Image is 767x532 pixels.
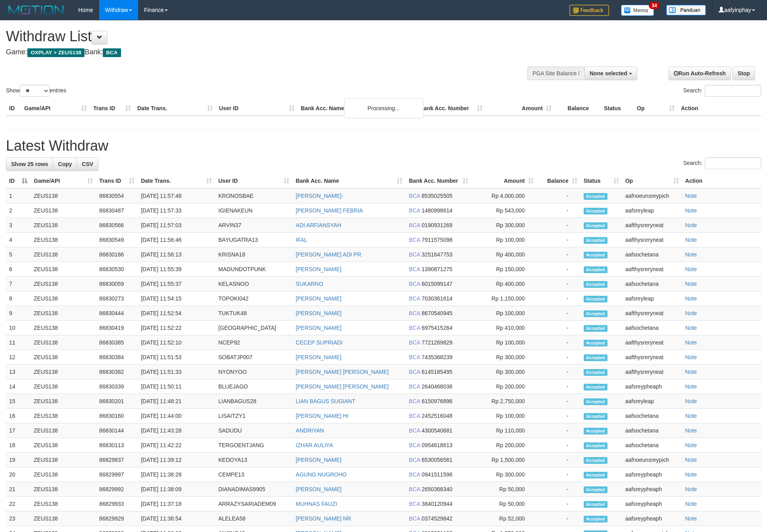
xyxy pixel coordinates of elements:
[31,277,96,291] td: ZEUS138
[215,394,292,409] td: LIANBAGUS28
[138,379,215,394] td: [DATE] 11:50:11
[537,203,581,218] td: -
[296,237,307,243] a: IFAL
[409,310,420,316] span: BCA
[31,394,96,409] td: ZEUS138
[6,379,31,394] td: 14
[138,365,215,379] td: [DATE] 11:51:33
[215,409,292,423] td: LISAITZY1
[622,233,682,247] td: aafthysreryneat
[296,501,337,507] a: MUHNAS FAUZI
[96,394,138,409] td: 86830201
[215,423,292,438] td: SADUDU
[138,453,215,467] td: [DATE] 11:39:12
[682,174,761,188] th: Action
[215,262,292,277] td: MADUNDOTPUNK
[409,369,420,375] span: BCA
[537,379,581,394] td: -
[584,398,607,405] span: Accepted
[705,85,761,97] input: Search:
[296,471,346,478] a: AGUNG NUGROHO
[622,350,682,365] td: aafthysreryneat
[292,174,406,188] th: Bank Acc. Name: activate to sort column ascending
[666,5,706,15] img: panduan.png
[96,174,138,188] th: Trans ID: activate to sort column ascending
[215,306,292,321] td: TUKTUK48
[683,85,761,97] label: Search:
[622,365,682,379] td: aafthysreryneat
[296,515,351,522] a: [PERSON_NAME] NR
[581,174,622,188] th: Status: activate to sort column ascending
[31,409,96,423] td: ZEUS138
[421,251,452,258] span: Copy 3251647753 to clipboard
[622,394,682,409] td: aafsreyleap
[584,369,607,376] span: Accepted
[96,409,138,423] td: 86830160
[471,306,537,321] td: Rp 100,000
[296,222,341,228] a: ADI ARFIANSYAH
[138,277,215,291] td: [DATE] 11:55:37
[58,161,72,167] span: Copy
[296,207,363,214] a: [PERSON_NAME] FEBRIA
[31,218,96,233] td: ZEUS138
[685,222,697,228] a: Note
[584,67,637,80] button: None selected
[584,266,607,273] span: Accepted
[421,339,452,346] span: Copy 7721269829 to clipboard
[471,174,537,188] th: Amount: activate to sort column ascending
[537,291,581,306] td: -
[537,423,581,438] td: -
[622,203,682,218] td: aafsreyleap
[216,101,298,116] th: User ID
[417,101,486,116] th: Bank Acc. Number
[685,295,697,302] a: Note
[705,157,761,169] input: Search:
[6,335,31,350] td: 11
[20,85,50,97] select: Showentries
[685,515,697,522] a: Note
[138,262,215,277] td: [DATE] 11:55:39
[31,174,96,188] th: Game/API: activate to sort column ascending
[344,98,423,118] div: Processing...
[732,67,755,80] a: Stop
[138,321,215,335] td: [DATE] 11:52:22
[622,379,682,394] td: aafsreypheaph
[685,281,697,287] a: Note
[138,306,215,321] td: [DATE] 11:52:54
[11,161,48,167] span: Show 25 rows
[685,486,697,492] a: Note
[6,423,31,438] td: 17
[471,218,537,233] td: Rp 300,000
[409,266,420,272] span: BCA
[421,193,452,199] span: Copy 8535025505 to clipboard
[584,222,607,229] span: Accepted
[471,409,537,423] td: Rp 100,000
[685,354,697,360] a: Note
[409,339,420,346] span: BCA
[215,365,292,379] td: NYONYOO
[421,442,452,448] span: Copy 0954618613 to clipboard
[584,237,607,244] span: Accepted
[296,193,343,199] a: [PERSON_NAME]-
[31,335,96,350] td: ZEUS138
[215,174,292,188] th: User ID: activate to sort column ascending
[678,101,761,116] th: Action
[215,188,292,203] td: KRONOSBAE
[96,321,138,335] td: 86830419
[584,296,607,302] span: Accepted
[584,413,607,420] span: Accepted
[685,237,697,243] a: Note
[215,438,292,453] td: TERGOENTJANG
[634,101,678,116] th: Op
[471,335,537,350] td: Rp 100,000
[31,453,96,467] td: ZEUS138
[6,394,31,409] td: 15
[215,233,292,247] td: BAYUGATRA13
[296,486,341,492] a: [PERSON_NAME]
[421,383,452,390] span: Copy 2640468036 to clipboard
[138,438,215,453] td: [DATE] 11:42:22
[409,413,420,419] span: BCA
[6,203,31,218] td: 2
[296,325,341,331] a: [PERSON_NAME]
[409,237,420,243] span: BCA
